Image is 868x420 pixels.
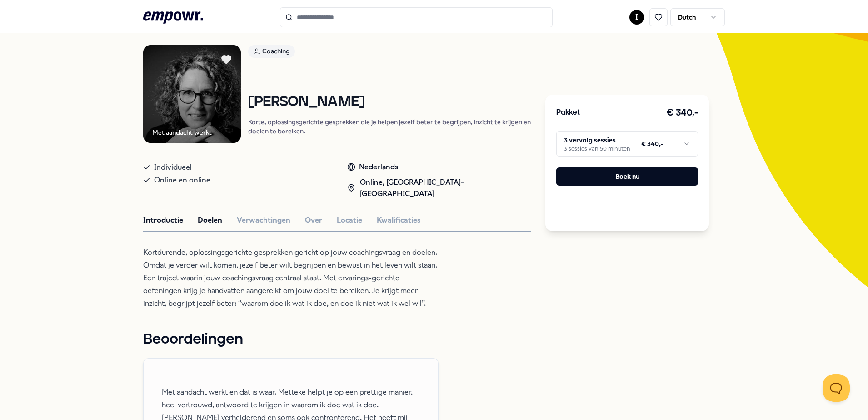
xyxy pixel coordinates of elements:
[248,45,295,58] div: Coaching
[143,328,531,351] h1: Beoordelingen
[143,246,439,310] p: Kortdurende, oplossingsgerichte gesprekken gericht op jouw coachingsvraag en doelen. Omdat je ver...
[629,10,644,25] button: I
[152,127,212,137] div: Met aandacht werkt
[248,94,531,110] h1: [PERSON_NAME]
[237,214,290,226] button: Verwachtingen
[280,7,553,27] input: Search for products, categories or subcategories
[556,167,698,186] button: Boek nu
[556,107,580,119] h3: Pakket
[347,161,531,173] div: Nederlands
[377,214,421,226] button: Kwalificaties
[154,161,192,174] span: Individueel
[666,106,698,120] h3: € 340,-
[143,214,183,226] button: Introductie
[305,214,322,226] button: Over
[337,214,362,226] button: Locatie
[154,174,210,187] span: Online en online
[143,45,241,143] img: Product Image
[823,374,850,402] iframe: Help Scout Beacon - Open
[248,45,531,61] a: Coaching
[347,177,531,200] div: Online, [GEOGRAPHIC_DATA]-[GEOGRAPHIC_DATA]
[248,117,531,136] p: Korte, oplossingsgerichte gesprekken die je helpen jezelf beter te begrijpen, inzicht te krijgen ...
[198,214,222,226] button: Doelen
